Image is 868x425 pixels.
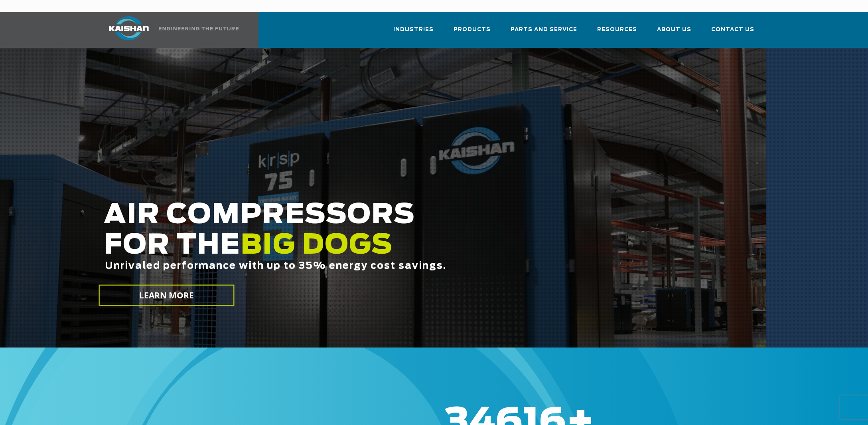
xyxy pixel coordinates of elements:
span: LEARN MORE [139,290,194,301]
img: Engineering the future [159,27,239,30]
a: Industries [393,19,434,46]
span: Parts and Service [511,25,577,34]
span: Industries [393,25,434,34]
img: kaishan logo [99,16,159,40]
span: Resources [597,25,637,34]
span: Contact Us [711,25,754,34]
a: Kaishan USA [99,12,240,48]
h2: AIR COMPRESSORS FOR THE [104,200,653,296]
a: Resources [597,19,637,46]
span: Products [454,25,491,34]
span: BIG DOGS [241,232,393,259]
a: LEARN MORE [99,285,235,306]
a: About Us [657,19,691,46]
a: Products [454,19,491,46]
a: Parts and Service [511,19,577,46]
span: Unrivaled performance with up to 35% energy cost savings. [105,261,446,271]
span: About Us [657,25,691,34]
a: Contact Us [711,19,754,46]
